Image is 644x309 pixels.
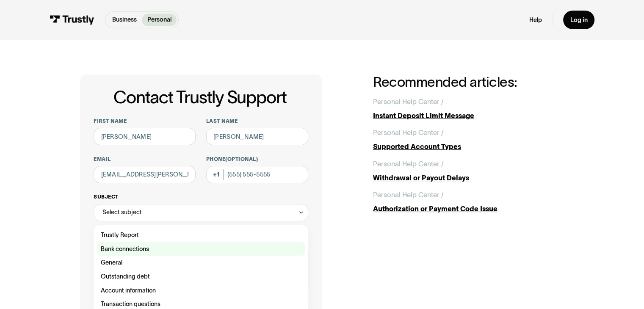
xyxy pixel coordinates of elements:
label: Phone [206,156,308,163]
span: Trustly Report [101,230,139,240]
h2: Recommended articles: [373,74,564,90]
label: Email [94,156,196,163]
h1: Contact Trustly Support [92,88,308,107]
a: Help [529,16,542,24]
p: Business [112,15,137,24]
span: Outstanding debt [101,271,150,282]
a: Personal Help Center /Authorization or Payment Code Issue [373,190,564,214]
span: (Optional) [225,156,258,162]
label: Subject [94,193,308,200]
span: Bank connections [101,244,149,254]
input: Howard [206,128,308,145]
label: Last name [206,118,308,124]
div: Log in [570,16,587,24]
div: Select subject [102,207,142,218]
div: Select subject [94,204,308,221]
p: Personal [147,15,171,24]
div: Personal Help Center / [373,127,444,138]
div: Supported Account Types [373,141,564,152]
a: Personal Help Center /Withdrawal or Payout Delays [373,159,564,183]
div: Withdrawal or Payout Delays [373,173,564,183]
label: First name [94,118,196,124]
a: Personal Help Center /Instant Deposit Limit Message [373,97,564,121]
a: Log in [563,11,594,29]
a: Business [107,14,142,26]
div: Authorization or Payment Code Issue [373,204,564,214]
div: Instant Deposit Limit Message [373,110,564,121]
span: Account information [101,285,156,296]
input: (555) 555-5555 [206,166,308,183]
input: alex@mail.com [94,166,196,183]
span: General [101,257,122,268]
a: Personal Help Center /Supported Account Types [373,127,564,152]
a: Personal [142,14,177,26]
div: Personal Help Center / [373,190,444,200]
img: Trustly Logo [50,15,94,25]
input: Alex [94,128,196,145]
div: Personal Help Center / [373,97,444,107]
div: Personal Help Center / [373,159,444,169]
